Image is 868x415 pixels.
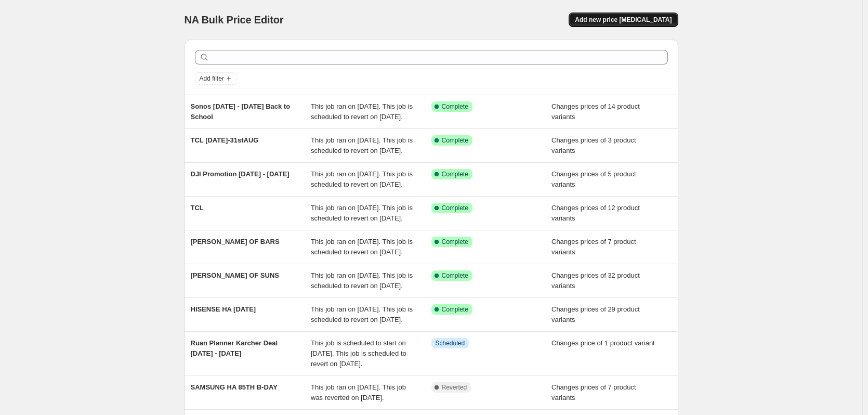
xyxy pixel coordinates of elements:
span: Changes prices of 7 product variants [551,238,636,256]
span: Changes prices of 14 product variants [551,102,640,121]
span: This job ran on [DATE]. This job is scheduled to revert on [DATE]. [311,204,413,222]
span: HISENSE HA [DATE] [191,305,256,313]
span: Reverted [442,383,467,392]
span: Sonos [DATE] - [DATE] Back to School [191,102,291,121]
span: This job ran on [DATE]. This job is scheduled to revert on [DATE]. [311,305,413,323]
span: DJI Promotion [DATE] - [DATE] [191,170,290,178]
span: Ruan Planner Karcher Deal [DATE] - [DATE] [191,339,278,357]
span: Changes prices of 3 product variants [551,136,636,154]
span: Changes prices of 32 product variants [551,271,640,290]
button: Add new price [MEDICAL_DATA] [569,12,678,27]
span: This job ran on [DATE]. This job was reverted on [DATE]. [311,383,406,401]
span: Add new price [MEDICAL_DATA] [575,16,672,24]
span: TCL [DATE]-31stAUG [191,136,259,144]
span: This job ran on [DATE]. This job is scheduled to revert on [DATE]. [311,238,413,256]
span: Changes prices of 5 product variants [551,170,636,188]
span: Changes price of 1 product variant [551,339,655,347]
span: SAMSUNG HA 85TH B-DAY [191,383,278,391]
span: Complete [442,136,468,145]
span: Complete [442,102,468,111]
span: Complete [442,170,468,178]
span: Add filter [200,74,224,83]
span: Complete [442,305,468,314]
span: Complete [442,238,468,246]
span: This job ran on [DATE]. This job is scheduled to revert on [DATE]. [311,170,413,188]
span: This job is scheduled to start on [DATE]. This job is scheduled to revert on [DATE]. [311,339,406,368]
span: [PERSON_NAME] OF BARS [191,238,280,245]
span: Changes prices of 29 product variants [551,305,640,323]
span: Changes prices of 12 product variants [551,204,640,222]
button: Add filter [195,72,236,85]
span: This job ran on [DATE]. This job is scheduled to revert on [DATE]. [311,102,413,121]
span: Complete [442,271,468,280]
span: This job ran on [DATE]. This job is scheduled to revert on [DATE]. [311,271,413,290]
span: Complete [442,204,468,212]
span: [PERSON_NAME] OF SUNS [191,271,279,279]
span: NA Bulk Price Editor [185,14,284,25]
span: This job ran on [DATE]. This job is scheduled to revert on [DATE]. [311,136,413,154]
span: Changes prices of 7 product variants [551,383,636,401]
span: Scheduled [436,339,465,347]
span: TCL [191,204,204,212]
